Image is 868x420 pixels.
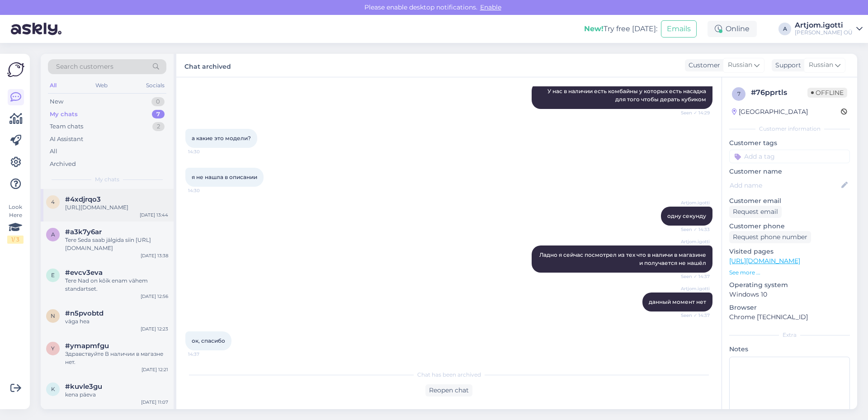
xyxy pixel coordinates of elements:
[188,187,222,194] span: 14:30
[7,203,24,244] div: Look Here
[729,150,850,163] input: Add a tag
[144,80,166,91] div: Socials
[708,21,757,37] div: Online
[51,272,55,278] span: e
[50,110,78,119] div: My chats
[184,59,231,71] label: Chat archived
[729,331,850,339] div: Extra
[51,345,55,352] span: y
[50,147,57,156] div: All
[676,285,710,292] span: Artjom.igotti
[51,312,55,319] span: n
[685,61,720,70] div: Customer
[192,135,251,142] span: а какие это модели?
[141,293,168,300] div: [DATE] 12:56
[539,251,708,266] span: Ладно я сейчас посмотрел из тех что в наличи в магазине и получается не нашёл
[729,167,850,176] p: Customer name
[48,80,58,91] div: All
[729,196,850,206] p: Customer email
[50,122,83,131] div: Team chats
[65,391,168,399] div: kena päeva
[7,236,24,244] div: 1 / 3
[477,3,504,11] span: Enable
[56,62,113,71] span: Search customers
[730,180,840,190] input: Add name
[65,269,103,277] span: #evcv3eva
[188,351,222,358] span: 14:37
[729,312,850,322] p: Chrome [TECHNICAL_ID]
[65,309,104,317] span: #n5pvobtd
[676,226,710,233] span: Seen ✓ 14:33
[142,366,168,373] div: [DATE] 12:21
[65,342,109,350] span: #ymapmfgu
[795,29,853,36] div: [PERSON_NAME] OÜ
[667,212,706,219] span: одну секунду
[151,97,165,106] div: 0
[51,386,55,392] span: k
[732,107,808,117] div: [GEOGRAPHIC_DATA]
[65,203,168,212] div: [URL][DOMAIN_NAME]
[192,337,225,344] span: ок, спасибо
[65,382,102,391] span: #kuvle3gu
[729,206,782,218] div: Request email
[778,23,791,35] div: A
[807,88,847,98] span: Offline
[729,344,850,354] p: Notes
[50,135,83,144] div: AI Assistant
[649,298,706,305] span: данный момент нет
[729,280,850,290] p: Operating system
[729,125,850,133] div: Customer information
[188,148,222,155] span: 14:30
[676,238,710,245] span: Artjom.igotti
[94,80,109,91] div: Web
[65,236,168,252] div: Tere Seda saab jälgida siin [URL][DOMAIN_NAME]
[152,122,165,131] div: 2
[795,22,863,36] a: Artjom.igotti[PERSON_NAME] OÜ
[65,277,168,293] div: Tere Nad on kõik enam vähem standartset.
[728,60,752,70] span: Russian
[141,326,168,332] div: [DATE] 12:23
[729,138,850,148] p: Customer tags
[795,22,853,29] div: Artjom.igotti
[584,24,657,34] div: Try free [DATE]:
[751,87,807,98] div: # 76pprtls
[676,109,710,116] span: Seen ✓ 14:29
[737,90,741,97] span: 7
[192,174,257,180] span: я не нашла в описании
[676,273,710,280] span: Seen ✓ 14:37
[661,20,697,38] button: Emails
[417,371,481,379] span: Chat has been archived
[729,231,811,243] div: Request phone number
[676,199,710,206] span: Artjom.igotti
[547,88,708,103] span: У нас в наличии есть комбайны у которых есть насадка для того чтобы дерать кубиком
[50,160,76,169] div: Archived
[65,317,168,326] div: väga hea
[51,198,55,205] span: 4
[95,175,119,184] span: My chats
[729,257,800,265] a: [URL][DOMAIN_NAME]
[729,269,850,277] p: See more ...
[51,231,55,238] span: a
[729,247,850,256] p: Visited pages
[7,61,24,78] img: Askly Logo
[65,350,168,366] div: Здравствуйте В наличии в магазне нет.
[65,228,102,236] span: #a3k7y6ar
[140,212,168,218] div: [DATE] 13:44
[676,312,710,319] span: Seen ✓ 14:37
[729,290,850,299] p: Windows 10
[141,399,168,406] div: [DATE] 11:07
[584,24,604,33] b: New!
[425,384,472,396] div: Reopen chat
[809,60,833,70] span: Russian
[152,110,165,119] div: 7
[65,195,101,203] span: #4xdjrqo3
[50,97,63,106] div: New
[729,303,850,312] p: Browser
[141,252,168,259] div: [DATE] 13:38
[772,61,801,70] div: Support
[729,222,850,231] p: Customer phone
